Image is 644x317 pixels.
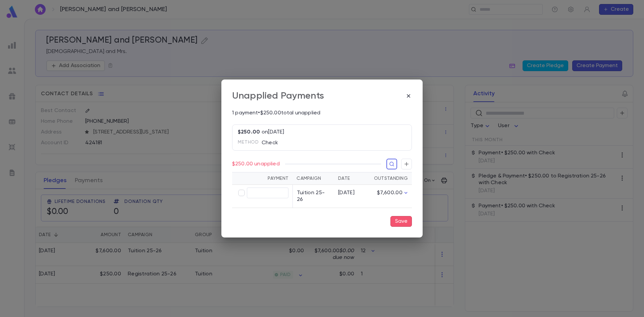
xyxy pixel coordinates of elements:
[368,172,412,185] th: Outstanding
[238,140,259,146] span: Method
[232,90,324,102] div: Unapplied Payments
[334,172,368,185] th: Date
[232,110,412,116] p: 1 payment • $250.00 total unapplied
[232,161,280,167] p: $250.00 unapplied
[238,129,260,136] p: $250.00
[292,172,334,185] th: Campaign
[368,185,412,208] td: $7,600.00
[390,216,412,227] button: Save
[292,185,334,208] td: Tuition 25-26
[262,129,284,136] p: on [DATE]
[338,190,364,196] div: [DATE]
[262,140,278,146] p: Check
[232,172,292,185] th: Payment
